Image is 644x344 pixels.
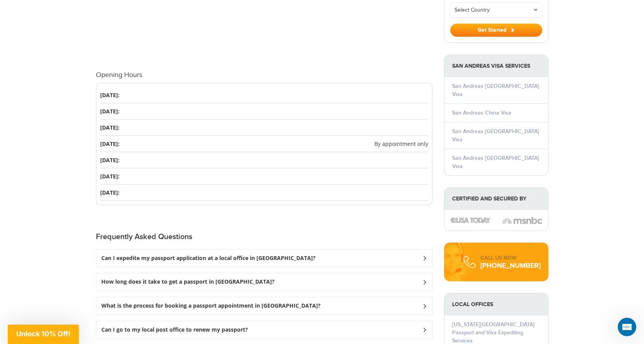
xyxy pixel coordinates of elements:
a: San Andreas China Visa [452,110,511,116]
button: Get Started [450,24,542,37]
h3: Can I expedite my passport application at a local office in [GEOGRAPHIC_DATA]? [101,255,316,262]
li: [DATE]: [100,136,428,152]
div: CALL US NOW [480,254,541,262]
a: [US_STATE][GEOGRAPHIC_DATA] Passport and Visa Expediting Services [452,321,535,344]
span: By appointment only [374,140,428,148]
span: Select Country [454,6,531,14]
img: image description [502,216,542,225]
li: [DATE]: [100,152,428,168]
a: San Andreas [GEOGRAPHIC_DATA] Visa [452,155,539,169]
strong: Certified and Secured by [444,188,548,210]
li: [DATE]: [100,87,428,103]
iframe: Intercom live chat [618,318,636,336]
li: [DATE]: [100,168,428,185]
h3: How long does it take to get a passport in [GEOGRAPHIC_DATA]? [101,279,275,285]
li: [DATE]: [100,185,428,201]
li: [DATE]: [100,103,428,120]
a: San Andreas [GEOGRAPHIC_DATA] Visa [452,83,539,98]
div: Unlock 10% Off! [8,325,79,344]
strong: LOCAL OFFICES [444,293,548,315]
span: Unlock 10% Off! [16,330,70,338]
div: [PHONE_NUMBER] [480,262,541,270]
img: image description [450,217,490,223]
h3: Can I go to my local post office to renew my passport? [101,327,248,333]
h2: Frequently Asked Questions [96,232,432,241]
button: Select Country [451,3,542,17]
h4: Opening Hours [96,71,432,79]
li: [DATE]: [100,120,428,136]
a: San Andreas [GEOGRAPHIC_DATA] Visa [452,128,539,143]
strong: San Andreas Visa Services [444,55,548,77]
h3: What is the process for booking a passport appointment in [GEOGRAPHIC_DATA]? [101,303,321,309]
